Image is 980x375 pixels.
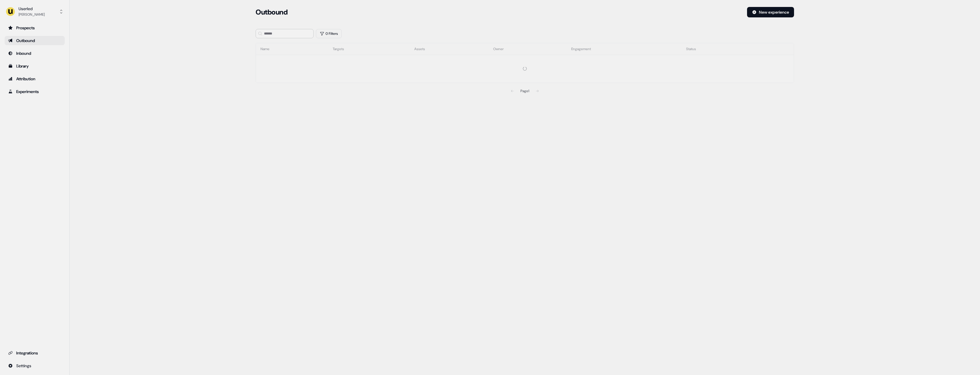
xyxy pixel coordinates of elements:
a: Go to Inbound [5,49,65,58]
a: Go to integrations [5,348,65,358]
a: Go to experiments [5,87,65,96]
div: [PERSON_NAME] [19,12,45,17]
a: Go to outbound experience [5,36,65,45]
div: Userled [19,6,45,12]
button: New experience [747,7,794,17]
a: Go to integrations [5,361,65,370]
div: Experiments [8,89,61,94]
div: Library [8,63,61,69]
button: 0 Filters [316,29,342,38]
button: Userled[PERSON_NAME] [5,5,65,19]
div: Attribution [8,76,61,82]
h3: Outbound [256,8,288,17]
a: Go to attribution [5,74,65,83]
div: Inbound [8,50,61,56]
div: Prospects [8,25,61,31]
div: Integrations [8,350,61,356]
a: Go to templates [5,61,65,71]
a: Go to prospects [5,23,65,32]
div: Settings [8,363,61,369]
div: Outbound [8,38,61,43]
